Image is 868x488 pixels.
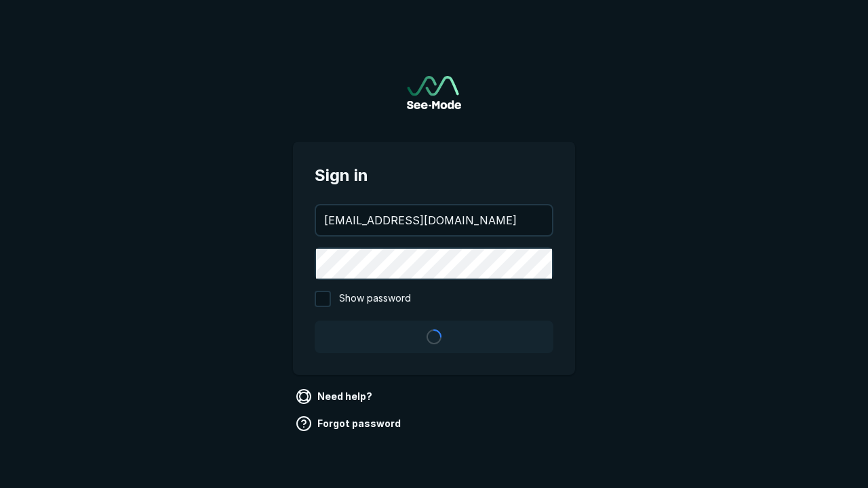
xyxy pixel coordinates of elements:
a: Go to sign in [407,76,461,109]
a: Forgot password [293,413,406,434]
a: Need help? [293,386,378,407]
input: your@email.com [316,205,552,235]
span: Sign in [315,163,553,188]
img: See-Mode Logo [407,76,461,109]
span: Show password [339,291,411,307]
